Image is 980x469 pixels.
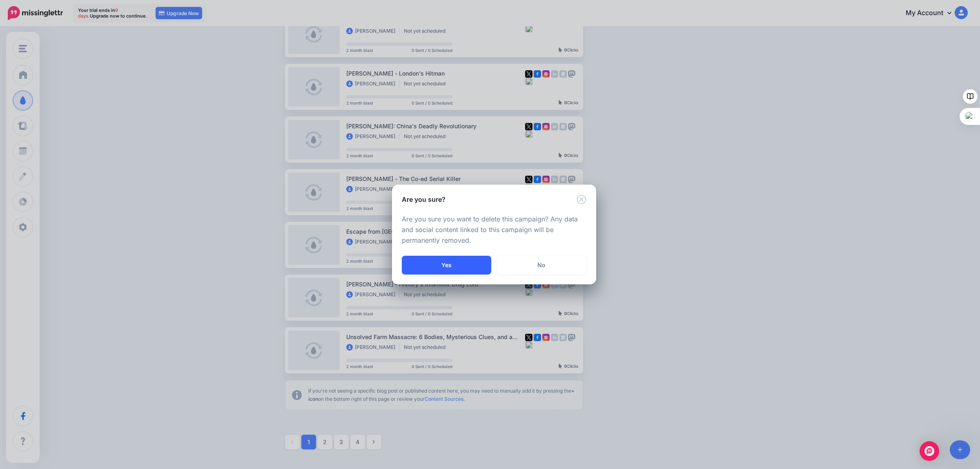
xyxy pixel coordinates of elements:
button: Yes [402,256,491,275]
button: Close [577,194,586,205]
p: Are you sure you want to delete this campaign? Any data and social content linked to this campaig... [402,214,586,246]
a: No [497,256,586,275]
div: Open Intercom Messenger [920,441,939,461]
h5: Are you sure? [402,194,445,204]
